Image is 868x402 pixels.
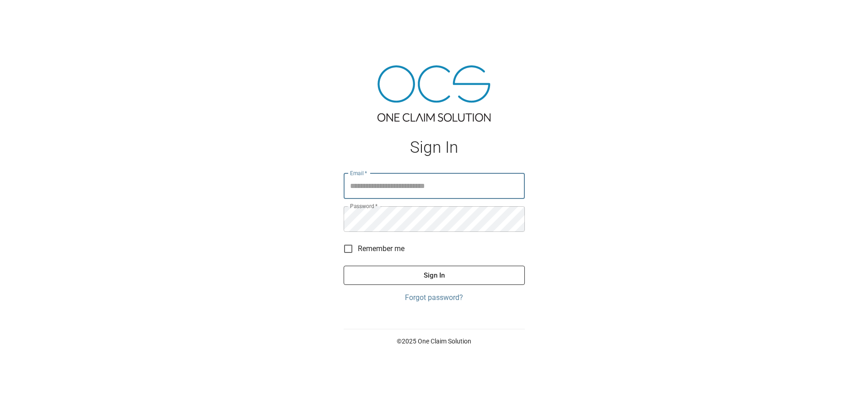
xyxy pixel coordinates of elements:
span: Remember me [358,243,404,254]
label: Password [350,202,377,210]
img: ocs-logo-tra.png [377,65,491,122]
button: Sign In [344,266,525,285]
img: ocs-logo-white-transparent.png [11,5,48,24]
p: © 2025 One Claim Solution [344,337,525,346]
a: Forgot password? [344,292,525,303]
label: Email [350,169,367,177]
h1: Sign In [344,138,525,157]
